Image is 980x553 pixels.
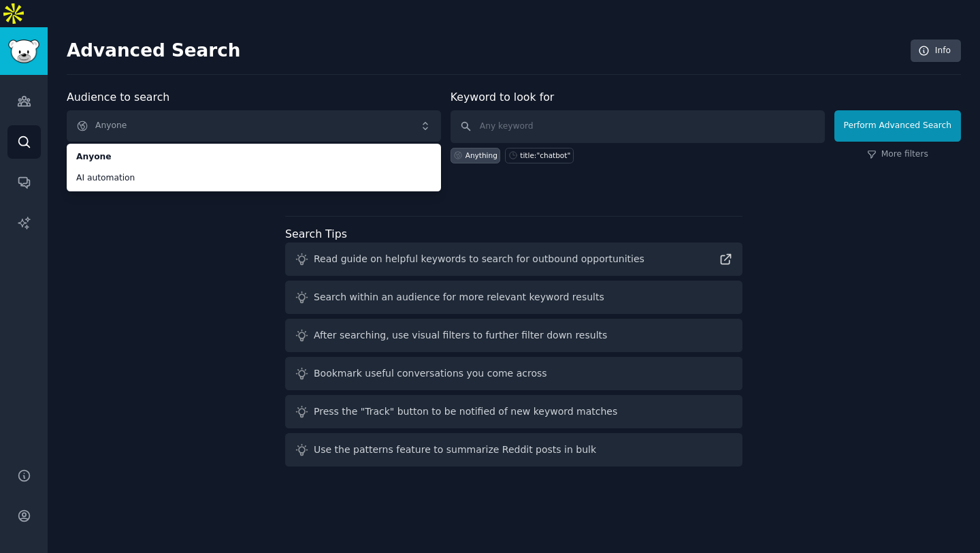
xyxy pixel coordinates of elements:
div: Search within an audience for more relevant keyword results [314,290,604,304]
label: Keyword to look for [451,91,555,104]
div: title:"chatbot" [520,151,570,160]
label: Search Tips [285,227,347,240]
button: Perform Advanced Search [834,110,961,142]
ul: Anyone [67,144,441,191]
span: Anyone [76,151,431,163]
div: Bookmark useful conversations you come across [314,366,547,381]
a: More filters [867,148,928,161]
div: Use the patterns feature to summarize Reddit posts in bulk [314,443,596,457]
div: Read guide on helpful keywords to search for outbound opportunities [314,252,644,266]
a: Info [911,39,961,63]
div: Press the "Track" button to be notified of new keyword matches [314,405,617,419]
h2: Advanced Search [67,40,903,62]
div: Anything [465,151,497,160]
label: Audience to search [67,91,169,104]
input: Any keyword [451,110,825,143]
button: Anyone [67,110,441,142]
img: GummySearch logo [8,39,39,63]
span: AI automation [76,172,431,185]
div: After searching, use visual filters to further filter down results [314,328,607,343]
